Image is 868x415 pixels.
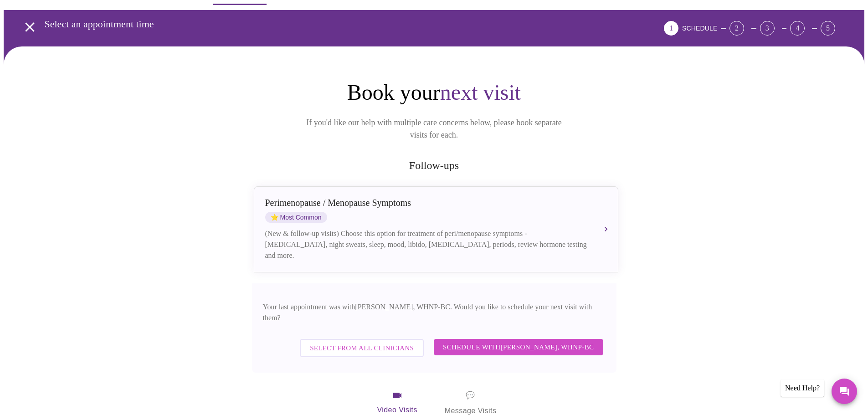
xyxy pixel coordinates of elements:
[664,21,678,36] div: 1
[300,339,424,357] button: Select from All Clinicians
[821,21,835,36] div: 5
[252,79,616,106] h1: Book your
[265,228,589,261] div: (New & follow-up visits) Choose this option for treatment of peri/menopause symptoms - [MEDICAL_D...
[265,212,327,223] span: Most Common
[466,389,475,402] span: message
[310,342,414,354] span: Select from All Clinicians
[440,80,521,104] span: next visit
[682,25,717,32] span: SCHEDULE
[294,117,575,141] p: If you'd like our help with multiple care concerns below, please book separate visits for each.
[781,379,824,397] div: Need Help?
[760,21,775,36] div: 3
[434,339,603,355] button: Schedule with[PERSON_NAME], WHNP-BC
[252,159,616,172] h2: Follow-ups
[16,14,43,41] button: open drawer
[45,18,613,30] h3: Select an appointment time
[790,21,805,36] div: 4
[729,21,744,36] div: 2
[443,341,594,353] span: Schedule with [PERSON_NAME], WHNP-BC
[832,379,857,404] button: Messages
[254,186,618,272] button: Perimenopause / Menopause SymptomsstarMost Common(New & follow-up visits) Choose this option for ...
[263,302,606,323] p: Your last appointment was with [PERSON_NAME], WHNP-BC . Would you like to schedule your next visi...
[271,214,278,221] span: star
[265,198,589,208] div: Perimenopause / Menopause Symptoms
